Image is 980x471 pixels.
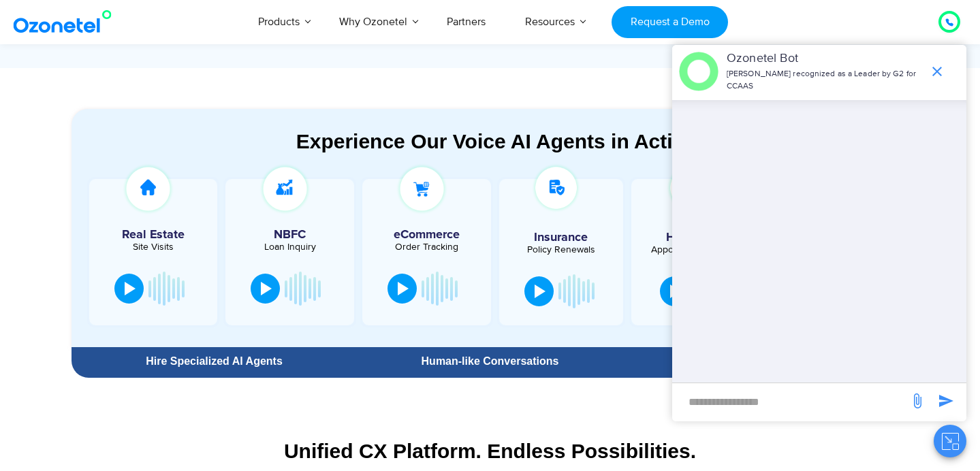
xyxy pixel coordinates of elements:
[85,129,909,153] div: Experience Our Voice AI Agents in Action
[727,68,922,93] p: [PERSON_NAME] recognized as a Leader by G2 for CCAAS
[232,229,347,241] h5: NBFC
[369,229,484,241] h5: eCommerce
[612,6,728,38] a: Request a Demo
[96,242,211,252] div: Site Visits
[923,58,951,85] span: end chat or minimize
[642,245,752,255] div: Appointment Booking
[96,229,211,241] h5: Real Estate
[232,242,347,252] div: Loan Inquiry
[642,231,752,244] h5: Healthcare
[934,425,966,457] button: Close chat
[357,356,622,367] div: Human-like Conversations
[78,439,902,463] div: Unified CX Platform. Endless Possibilities.
[636,356,902,367] div: 24 Vernacular Languages
[506,231,616,244] h5: Insurance
[78,356,351,367] div: Hire Specialized AI Agents
[506,245,616,255] div: Policy Renewals
[727,50,922,68] p: Ozonetel Bot
[679,52,718,91] img: header
[904,387,931,415] span: send message
[679,390,902,415] div: new-msg-input
[369,242,484,252] div: Order Tracking
[932,387,960,415] span: send message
